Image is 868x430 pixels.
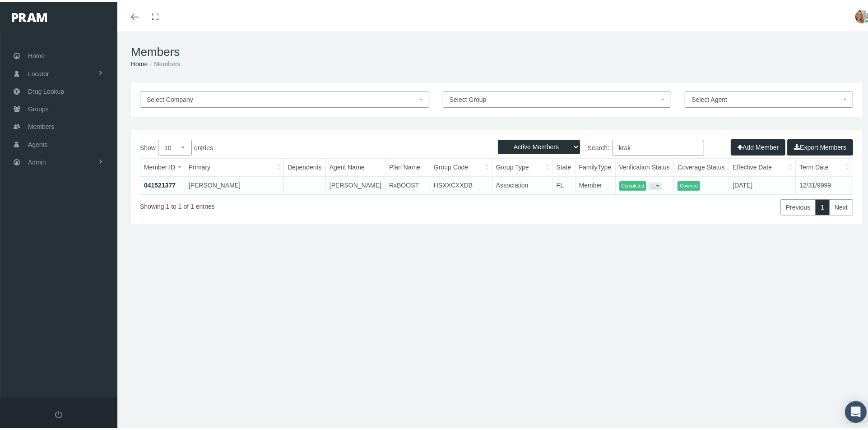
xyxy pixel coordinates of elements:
span: Admin [28,152,46,169]
button: Export Members [787,137,853,154]
span: Home [28,46,45,63]
td: FL [552,174,575,192]
td: Association [492,174,552,192]
th: FamilyType [575,157,615,174]
label: Search: [497,138,704,154]
th: Group Code: activate to sort column ascending [430,157,492,174]
button: Add Member [731,137,785,154]
th: Term Date: activate to sort column ascending [796,157,853,174]
td: HSXXCXXDB [430,174,492,192]
div: Open Intercom Messenger [845,399,867,421]
th: Plan Name [385,157,430,174]
select: Showentries [158,138,192,154]
th: Coverage Status [674,157,729,174]
th: Agent Name [325,157,385,174]
label: Show entries [140,138,497,154]
a: 041521377 [144,180,176,187]
a: Next [829,197,853,214]
span: Select Company [147,94,193,101]
th: State [552,157,575,174]
th: Group Type: activate to sort column ascending [492,157,552,174]
td: [PERSON_NAME] [185,174,283,192]
a: Home [131,59,148,66]
span: Members [28,116,54,133]
button: ... [649,181,662,188]
th: Verification Status [615,157,674,174]
td: [PERSON_NAME] [325,174,385,192]
span: Agents [28,134,48,151]
span: Locator [28,64,49,81]
li: Members [148,57,180,67]
img: PRAM_20_x_78.png [12,11,47,20]
span: Completed [619,179,647,189]
a: Previous [780,197,816,214]
th: Primary: activate to sort column ascending [185,157,283,174]
td: Member [575,174,615,192]
td: [DATE] [729,174,796,192]
input: Search: [613,138,704,154]
td: 12/31/9999 [796,174,853,192]
td: RxBOOST [385,174,430,192]
th: Dependents [283,157,325,174]
span: Covered [678,179,700,189]
th: Member ID: activate to sort column ascending [140,157,185,174]
span: Select Group [450,94,487,101]
span: Drug Lookup [28,81,64,98]
a: 1 [815,197,830,214]
span: Groups [28,99,49,116]
span: Select Agent [692,94,727,101]
h1: Members [131,43,862,57]
th: Effective Date: activate to sort column ascending [729,157,796,174]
